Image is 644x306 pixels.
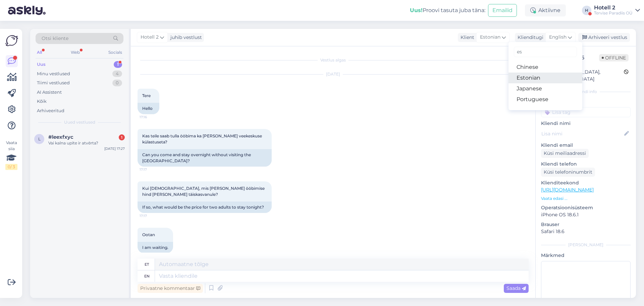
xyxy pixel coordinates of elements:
[541,168,595,177] div: Küsi telefoninumbrit
[37,107,64,114] div: Arhiveeritud
[480,34,500,41] span: Estonian
[458,34,474,41] div: Klient
[506,285,526,291] span: Saada
[525,4,566,16] div: Aktiivne
[119,134,125,140] div: 1
[410,6,485,14] div: Proovi tasuta juba täna:
[541,120,631,127] p: Kliendi nimi
[142,232,155,237] span: Ootan
[48,140,125,146] div: Vai kalna upīte ir atvērta?
[549,34,567,41] span: English
[508,83,582,94] a: Japanese
[64,119,95,125] span: Uued vestlused
[541,89,631,95] div: Kliendi info
[543,69,624,83] div: [GEOGRAPHIC_DATA], [GEOGRAPHIC_DATA]
[541,187,594,193] a: [URL][DOMAIN_NAME]
[138,57,529,63] div: Vestlus algas
[107,48,123,57] div: Socials
[541,161,631,168] p: Kliendi telefon
[541,149,589,158] div: Küsi meiliaadressi
[541,179,631,186] p: Klienditeekond
[541,221,631,228] p: Brauser
[508,62,582,73] a: Chinese
[582,6,591,15] div: H
[541,99,631,106] p: Kliendi tag'id
[140,213,165,218] span: 17:17
[42,35,68,42] span: Otsi kliente
[37,61,46,68] div: Uus
[36,48,43,57] div: All
[142,186,266,197] span: Kui [DEMOGRAPHIC_DATA], mis [PERSON_NAME] ööbimise hind [PERSON_NAME] täiskasvanule?
[5,34,18,47] img: Askly Logo
[541,252,631,259] p: Märkmed
[48,134,73,140] span: #leexfxyc
[114,61,122,68] div: 1
[138,149,272,167] div: Can you come and stay overnight without visiting the [GEOGRAPHIC_DATA]?
[140,115,165,120] span: 17:16
[515,34,543,41] div: Klienditugi
[37,71,70,77] div: Minu vestlused
[69,48,81,57] div: Web
[112,71,122,77] div: 4
[599,54,629,61] span: Offline
[138,242,173,253] div: I am waiting.
[37,98,47,105] div: Kõik
[138,103,159,114] div: Hello
[541,130,623,137] input: Lisa nimi
[541,142,631,149] p: Kliendi email
[541,211,631,218] p: iPhone OS 18.6.1
[38,136,41,141] span: l
[508,94,582,105] a: Portuguese
[594,10,633,16] div: Tervise Paradiis OÜ
[138,202,272,213] div: If so, what would be the price for two adults to stay tonight?
[541,204,631,211] p: Operatsioonisüsteem
[138,284,203,293] div: Privaatne kommentaar
[514,47,577,57] input: Kirjuta, millist tag'i otsid
[594,5,633,10] div: Hotell 2
[410,7,423,13] b: Uus!
[138,71,529,77] div: [DATE]
[541,107,631,117] input: Lisa tag
[488,4,517,17] button: Emailid
[594,5,640,16] a: Hotell 2Tervise Paradiis OÜ
[5,164,17,170] div: 0 / 3
[508,73,582,83] a: Estonian
[37,89,62,96] div: AI Assistent
[140,167,165,172] span: 17:17
[541,228,631,235] p: Safari 18.6
[145,259,149,270] div: et
[142,133,263,144] span: Kas teile saab tulla ööbima ka [PERSON_NAME] veekeskuse külastuseta?
[541,195,631,202] p: Vaata edasi ...
[541,242,631,248] div: [PERSON_NAME]
[112,80,122,86] div: 0
[5,140,17,170] div: Vaata siia
[141,34,159,41] span: Hotell 2
[104,146,125,151] div: [DATE] 17:27
[37,80,70,86] div: Tiimi vestlused
[142,93,151,98] span: Tere
[578,33,630,42] div: Arhiveeri vestlus
[144,270,150,282] div: en
[168,34,202,41] div: juhib vestlust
